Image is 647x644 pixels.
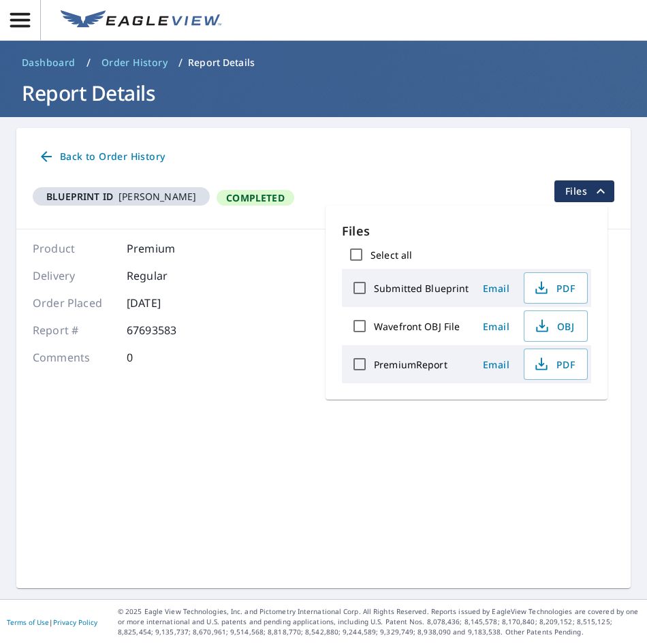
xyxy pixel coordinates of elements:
[480,358,513,371] span: Email
[374,358,447,371] label: PremiumReport
[533,318,576,334] span: OBJ
[96,52,173,74] a: Order History
[33,144,170,170] a: Back to Order History
[33,240,114,257] p: Product
[16,79,631,107] h1: Report Details
[16,52,81,74] a: Dashboard
[475,316,518,337] button: Email
[480,320,513,333] span: Email
[16,52,631,74] nav: breadcrumb
[188,56,255,69] p: Report Details
[33,349,114,366] p: Comments
[127,322,208,338] p: 67693583
[178,54,183,71] li: /
[374,282,469,295] label: Submitted Blueprint
[480,282,513,295] span: Email
[524,349,588,380] button: PDF
[475,278,518,299] button: Email
[524,310,588,342] button: OBJ
[554,180,614,202] button: filesDropdownBtn-67693583
[127,240,208,257] p: Premium
[33,268,114,284] p: Delivery
[374,320,460,333] label: Wavefront OBJ File
[533,356,576,372] span: PDF
[38,148,165,165] span: Back to Order History
[524,272,588,304] button: PDF
[127,349,208,366] p: 0
[127,268,208,284] p: Regular
[61,10,221,31] img: EV Logo
[342,222,591,240] p: Files
[46,190,113,203] em: Blueprint ID
[118,607,640,637] p: © 2025 Eagle View Technologies, Inc. and Pictometry International Corp. All Rights Reserved. Repo...
[33,322,114,338] p: Report #
[475,354,518,375] button: Email
[52,2,230,39] a: EV Logo
[86,54,91,71] li: /
[101,56,168,69] span: Order History
[127,295,208,311] p: [DATE]
[38,190,204,203] span: [PERSON_NAME]
[370,248,412,261] label: Select all
[565,183,609,199] span: Files
[53,617,97,627] a: Privacy Policy
[22,56,76,69] span: Dashboard
[533,280,576,296] span: PDF
[7,617,49,627] a: Terms of Use
[7,618,97,626] p: |
[33,295,114,311] p: Order Placed
[218,191,293,204] span: Completed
